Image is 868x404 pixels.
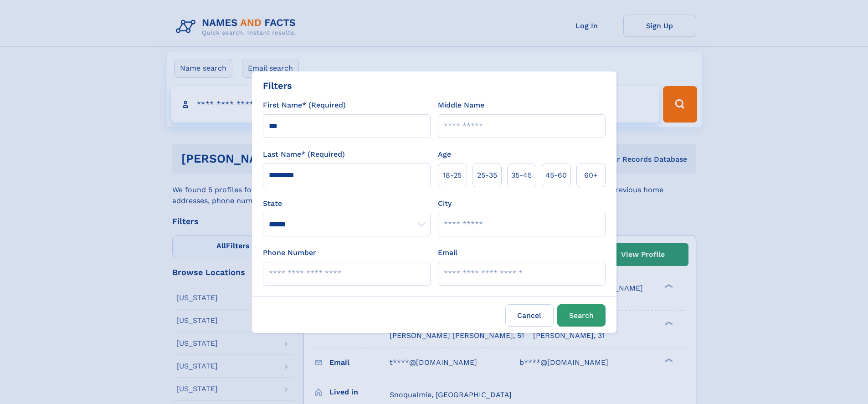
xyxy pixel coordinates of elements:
span: 35‑45 [511,170,532,181]
button: Search [557,304,606,327]
label: Middle Name [438,100,484,111]
div: Filters [263,79,292,92]
label: State [263,198,431,209]
label: Last Name* (Required) [263,149,345,160]
span: 45‑60 [545,170,567,181]
label: Phone Number [263,247,316,258]
span: 25‑35 [477,170,497,181]
label: Email [438,247,457,258]
label: City [438,198,452,209]
span: 60+ [584,170,598,181]
span: 18‑25 [443,170,462,181]
label: Age [438,149,451,160]
label: First Name* (Required) [263,100,346,111]
label: Cancel [505,304,554,327]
